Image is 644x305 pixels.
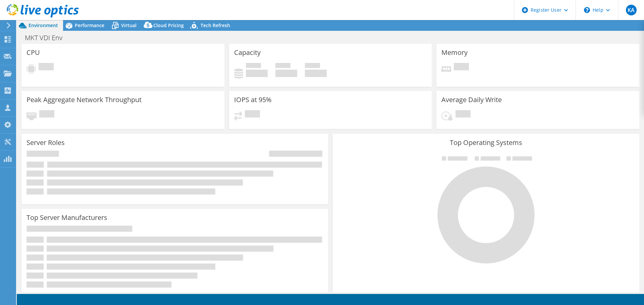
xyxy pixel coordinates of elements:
h3: Server Roles [26,139,65,146]
svg: \n [584,7,590,13]
h3: Capacity [234,49,261,56]
span: Performance [75,22,104,28]
span: Environment [29,22,58,28]
span: Pending [39,63,54,72]
span: Pending [455,110,471,119]
span: Used [246,63,261,70]
span: Cloud Pricing [153,22,184,28]
span: Pending [454,63,469,72]
h3: Average Daily Write [441,96,502,103]
h1: MKT VDI Env [22,34,73,42]
h4: 0 GiB [275,70,297,77]
h3: CPU [26,49,40,56]
span: Pending [245,110,260,119]
span: Pending [39,110,54,119]
span: KA [626,5,637,15]
span: Virtual [121,22,137,28]
h3: Peak Aggregate Network Throughput [26,96,142,103]
span: Tech Refresh [201,22,230,28]
span: Free [275,63,290,70]
h4: 0 GiB [246,70,268,77]
h3: IOPS at 95% [234,96,272,103]
h3: Top Server Manufacturers [26,214,107,221]
h3: Memory [441,49,468,56]
span: Total [305,63,320,70]
h4: 0 GiB [305,70,327,77]
h3: Top Operating Systems [338,139,634,146]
